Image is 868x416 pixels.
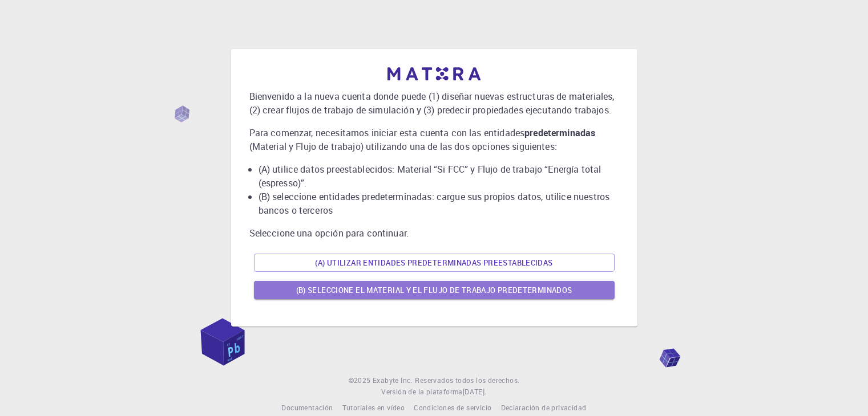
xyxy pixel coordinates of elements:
img: logo [387,67,481,80]
font: Versión de la plataforma [381,387,463,396]
button: (B) Seleccione el material y el flujo de trabajo predeterminados [254,281,615,299]
a: Documentación [281,402,333,414]
font: (A) Utilizar entidades predeterminadas preestablecidas [315,258,552,268]
button: (A) Utilizar entidades predeterminadas preestablecidas [254,254,615,272]
font: (B) seleccione entidades predeterminadas: cargue sus propios datos, utilice nuestros bancos o ter... [259,190,610,217]
a: [DATE]. [463,386,487,398]
font: Para comenzar, necesitamos iniciar esta cuenta con las entidades [249,127,525,139]
font: Reservados todos los derechos. [415,376,519,385]
font: Documentación [281,403,333,412]
font: (B) Seleccione el material y el flujo de trabajo predeterminados [296,285,572,295]
font: (Material y Flujo de trabajo) utilizando una de las dos opciones siguientes: [249,140,557,153]
font: . [485,387,486,396]
a: Tutoriales en vídeo [342,402,405,414]
font: (A) utilice datos preestablecidos: Material “Si FCC” y Flujo de trabajo “Energía total (espresso)”. [259,163,601,189]
font: Declaración de privacidad [501,403,587,412]
font: Exabyte Inc. [373,376,413,385]
font: Bienvenido a la nueva cuenta donde puede (1) diseñar nuevas estructuras de materiales, (2) crear ... [249,90,615,116]
font: Tutoriales en vídeo [342,403,405,412]
font: Condiciones de servicio [414,403,491,412]
a: Declaración de privacidad [501,402,587,414]
a: Condiciones de servicio [414,402,491,414]
font: 2025 [354,376,371,385]
font: Seleccione una opción para continuar. [249,227,409,239]
font: © [349,376,354,385]
a: Exabyte Inc. [373,375,413,386]
font: predeterminadas [524,127,595,139]
font: [DATE] [463,387,485,396]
